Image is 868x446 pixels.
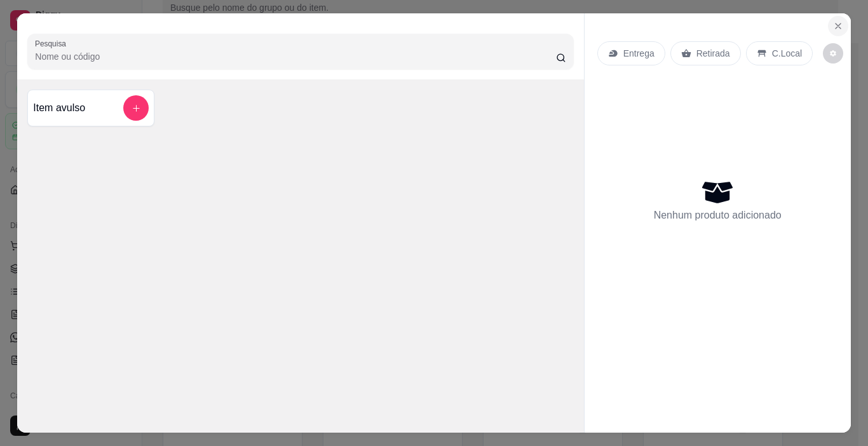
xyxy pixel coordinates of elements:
[654,208,782,223] p: Nenhum produto adicionado
[623,47,654,60] p: Entrega
[123,95,149,121] button: add-separate-item
[696,47,730,60] p: Retirada
[35,50,556,63] input: Pesquisa
[823,43,843,64] button: decrease-product-quantity
[33,100,85,116] h4: Item avulso
[828,16,848,36] button: Close
[35,38,71,49] label: Pesquisa
[772,47,802,60] p: C.Local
